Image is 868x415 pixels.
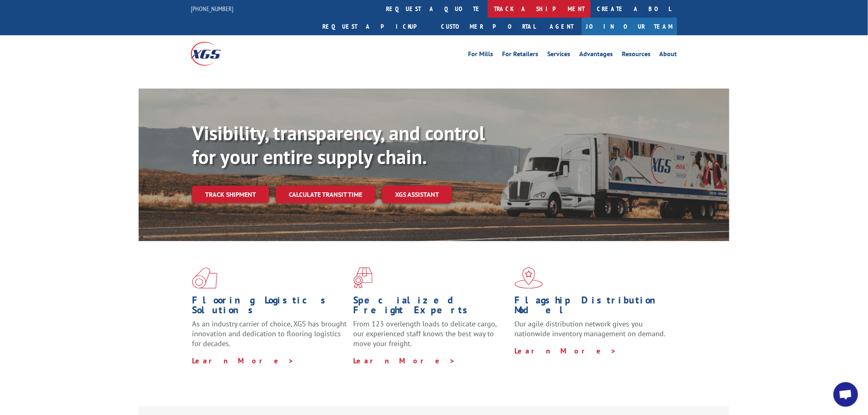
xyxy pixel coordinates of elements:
[192,319,347,348] span: As an industry carrier of choice, XGS has brought innovation and dedication to flooring logistics...
[547,51,570,60] a: Services
[468,51,493,60] a: For Mills
[192,267,217,289] img: xgs-icon-total-supply-chain-intelligence-red
[622,51,651,60] a: Resources
[353,267,372,289] img: xgs-icon-focused-on-flooring-red
[515,295,670,319] h1: Flagship Distribution Model
[192,120,485,169] b: Visibility, transparency, and control for your entire supply chain.
[353,356,455,365] a: Learn More >
[515,267,543,289] img: xgs-icon-flagship-distribution-model-red
[834,382,858,407] div: Open chat
[502,51,538,60] a: For Retailers
[353,319,508,356] p: From 123 overlength loads to delicate cargo, our experienced staff knows the best way to move you...
[192,356,294,365] a: Learn More >
[192,295,347,319] h1: Flooring Logistics Solutions
[582,18,677,35] a: Join Our Team
[515,346,617,356] a: Learn More >
[191,5,233,13] a: [PHONE_NUMBER]
[515,319,666,338] span: Our agile distribution network gives you nationwide inventory management on demand.
[382,186,452,203] a: XGS ASSISTANT
[435,18,541,35] a: Customer Portal
[276,186,375,203] a: Calculate transit time
[660,51,677,60] a: About
[192,186,269,203] a: Track shipment
[541,18,582,35] a: Agent
[579,51,613,60] a: Advantages
[353,295,508,319] h1: Specialized Freight Experts
[316,18,435,35] a: Request a pickup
